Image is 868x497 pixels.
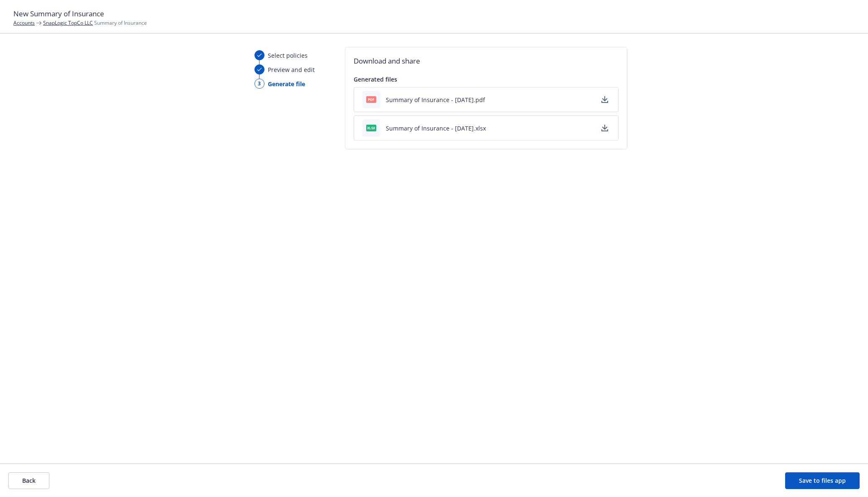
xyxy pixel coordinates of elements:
span: xlsx [366,125,376,131]
span: Generated files [354,75,397,83]
button: Summary of Insurance - [DATE].pdf [386,95,485,104]
span: Select policies [268,51,308,60]
a: SnapLogic TopCo LLC [43,19,93,26]
button: Summary of Insurance - [DATE].xlsx [386,124,486,133]
span: Summary of Insurance [43,19,147,26]
span: Generate file [268,79,305,88]
div: 3 [254,79,265,89]
h1: New Summary of Insurance [13,8,855,19]
button: Back [8,472,49,489]
h2: Download and share [354,56,619,67]
span: Preview and edit [268,65,315,74]
span: pdf [366,96,376,102]
button: Save to files app [785,472,860,489]
a: Accounts [13,19,35,26]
